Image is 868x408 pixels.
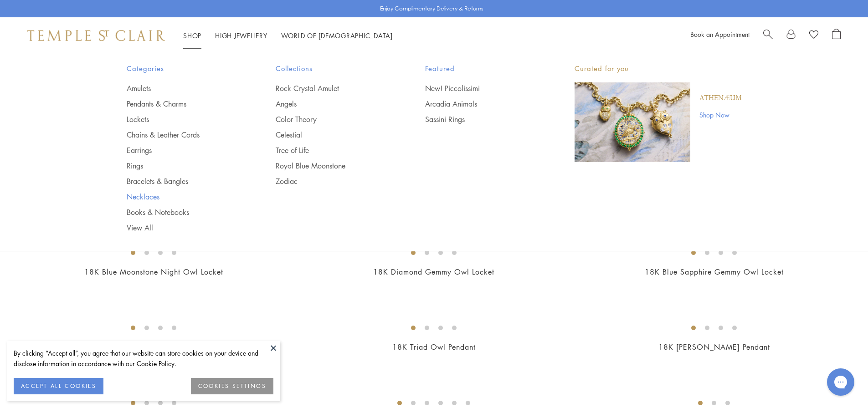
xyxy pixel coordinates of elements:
a: Royal Blue Moonstone [276,161,389,171]
a: ShopShop [183,31,201,40]
iframe: Gorgias live chat messenger [822,365,859,399]
span: Collections [276,63,389,74]
a: Rings [127,161,240,171]
a: New! Piccolissimi [425,83,538,93]
a: 18K Diamond Gemmy Owl Locket [373,267,494,277]
a: Earrings [127,145,240,155]
a: Pendants & Charms [127,99,240,109]
a: Book an Appointment [690,30,750,39]
span: Featured [425,63,538,74]
a: Open Shopping Bag [832,29,841,42]
a: 18K [PERSON_NAME] Pendant [658,342,770,352]
p: Curated for you [575,63,742,74]
a: Zodiac [276,176,389,186]
a: Angels [276,99,389,109]
button: ACCEPT ALL COOKIES [14,378,103,394]
a: Arcadia Animals [425,99,538,109]
a: 18K Blue Moonstone Night Owl Locket [84,267,223,277]
a: 18K Blue Sapphire Gemmy Owl Locket [645,267,784,277]
div: By clicking “Accept all”, you agree that our website can store cookies on your device and disclos... [14,348,273,369]
a: View Wishlist [809,29,818,42]
a: Athenæum [699,93,742,103]
a: Sassini Rings [425,114,538,124]
a: Color Theory [276,114,389,124]
a: Celestial [276,130,389,140]
span: Categories [127,63,240,74]
a: Search [763,29,773,42]
a: Necklaces [127,192,240,202]
a: View All [127,223,240,233]
a: High JewelleryHigh Jewellery [215,31,267,40]
nav: Main navigation [183,30,393,41]
img: Temple St. Clair [27,30,165,41]
a: Amulets [127,83,240,93]
a: Shop Now [699,110,742,120]
a: Lockets [127,114,240,124]
a: 18K Triad Owl Pendant [392,342,476,352]
p: Enjoy Complimentary Delivery & Returns [380,4,483,13]
a: World of [DEMOGRAPHIC_DATA]World of [DEMOGRAPHIC_DATA] [281,31,393,40]
a: Rock Crystal Amulet [276,83,389,93]
button: COOKIES SETTINGS [191,378,273,394]
a: Books & Notebooks [127,207,240,217]
a: Chains & Leather Cords [127,130,240,140]
a: Bracelets & Bangles [127,176,240,186]
a: Tree of Life [276,145,389,155]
